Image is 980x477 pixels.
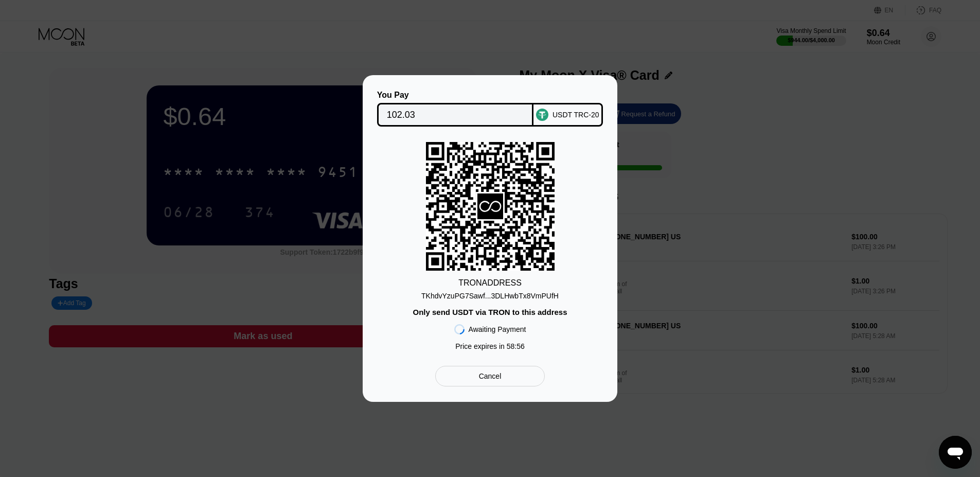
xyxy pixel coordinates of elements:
[377,91,534,100] div: You Pay
[458,278,522,288] div: TRON ADDRESS
[553,111,599,119] div: USDT TRC-20
[378,91,602,127] div: You PayUSDT TRC-20
[507,342,525,350] span: 58 : 56
[455,342,525,350] div: Price expires in
[939,436,972,469] iframe: Button to launch messaging window
[421,292,559,300] div: TKhdvYzuPG7Sawf...3DLHwbTx8VmPUfH
[469,325,526,333] div: Awaiting Payment
[421,288,559,300] div: TKhdvYzuPG7Sawf...3DLHwbTx8VmPUfH
[435,366,545,386] div: Cancel
[413,308,567,316] div: Only send USDT via TRON to this address
[479,372,502,381] div: Cancel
